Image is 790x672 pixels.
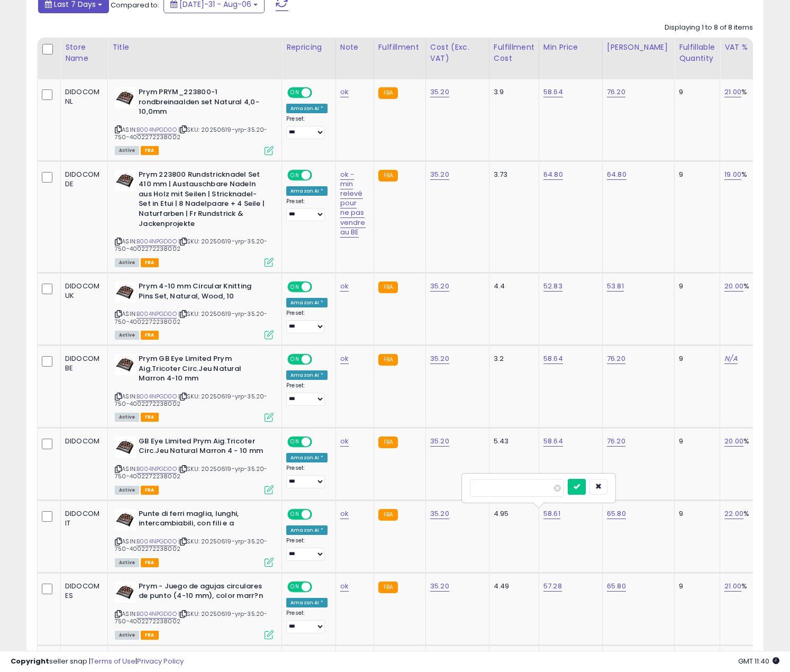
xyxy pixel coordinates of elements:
[724,169,741,180] a: 19.00
[288,283,302,292] span: ON
[137,310,177,319] a: B004NPGD0O
[543,42,598,53] div: Min Price
[286,42,331,53] div: Repricing
[137,125,177,134] a: B004NPGD0O
[137,237,177,246] a: B004NPGD0O
[607,436,625,447] a: 76.20
[738,656,779,666] span: 2025-08-14 11:40 GMT
[288,510,302,519] span: ON
[137,465,177,474] a: B004NPGD0O
[378,509,398,521] small: FBA
[288,355,302,364] span: ON
[115,392,267,408] span: | SKU: 20250619-yrp-35.20-750-4002272238002
[340,87,349,97] a: ok
[378,582,398,593] small: FBA
[115,258,139,267] span: All listings currently available for purchase on Amazon
[607,42,670,53] div: [PERSON_NAME]
[311,355,328,364] span: OFF
[378,42,421,53] div: Fulfillment
[430,581,449,592] a: 35.20
[115,582,136,603] img: 41kYWKO3Q6L._SL40_.jpg
[607,353,625,364] a: 76.20
[607,581,626,592] a: 65.80
[679,42,715,64] div: Fulfillable Quantity
[543,87,563,97] a: 58.64
[607,508,626,519] a: 65.80
[115,310,267,325] span: | SKU: 20250619-yrp-35.20-750-4002272238002
[115,486,139,495] span: All listings currently available for purchase on Amazon
[115,146,139,155] span: All listings currently available for purchase on Amazon
[378,437,398,448] small: FBA
[679,509,712,519] div: 9
[141,331,159,340] span: FBA
[340,169,366,238] a: ok - min relevé pour ne pas vendre au BE
[430,508,449,519] a: 35.20
[115,125,267,141] span: | SKU: 20250619-yrp-35.20-750-4002272238002
[139,354,267,386] b: Prym GB Eye Limited Prym Aig.Tricoter Circ.Jeu Natural Marron 4-10 mm
[286,465,328,488] div: Preset:
[430,353,449,364] a: 35.20
[679,437,712,446] div: 9
[724,581,741,592] a: 21.00
[378,281,398,293] small: FBA
[115,610,267,625] span: | SKU: 20250619-yrp-35.20-750-4002272238002
[724,42,779,53] div: VAT %
[288,170,302,179] span: ON
[724,170,775,179] div: %
[286,104,328,113] div: Amazon AI *
[286,525,328,535] div: Amazon AI *
[724,508,743,519] a: 22.00
[679,582,712,591] div: 9
[286,198,328,222] div: Preset:
[115,509,274,566] div: ASIN:
[115,465,267,480] span: | SKU: 20250619-yrp-35.20-750-4002272238002
[494,42,534,64] div: Fulfillment Cost
[288,582,302,591] span: ON
[543,169,563,180] a: 64.80
[311,88,328,97] span: OFF
[286,186,328,196] div: Amazon AI *
[65,437,99,446] div: DIDOCOM
[340,508,349,519] a: ok
[286,598,328,607] div: Amazon AI *
[378,170,398,181] small: FBA
[543,581,562,592] a: 57.28
[494,281,531,291] div: 4.4
[724,582,775,591] div: %
[311,437,328,446] span: OFF
[494,87,531,97] div: 3.9
[115,631,139,640] span: All listings currently available for purchase on Amazon
[543,508,560,519] a: 58.61
[65,281,99,301] div: DIDOCOM UK
[724,281,743,292] a: 20.00
[137,537,177,546] a: B004NPGD0O
[65,87,99,106] div: DIDOCOM NL
[286,370,328,380] div: Amazon AI *
[311,283,328,292] span: OFF
[340,353,349,364] a: ok
[724,436,743,447] a: 20.00
[11,657,184,667] div: seller snap | |
[286,298,328,307] div: Amazon AI *
[724,87,741,97] a: 21.00
[286,610,328,633] div: Preset:
[115,87,136,108] img: 41kYWKO3Q6L._SL40_.jpg
[115,170,274,266] div: ASIN:
[430,281,449,292] a: 35.20
[139,437,267,459] b: GB Eye Limited Prym Aig.Tricoter Circ.Jeu Natural Marron 4 - 10 mm
[286,382,328,406] div: Preset:
[115,437,136,458] img: 41kYWKO3Q6L._SL40_.jpg
[311,510,328,519] span: OFF
[286,453,328,462] div: Amazon AI *
[115,170,136,191] img: 41kYWKO3Q6L._SL40_.jpg
[141,258,159,267] span: FBA
[137,392,177,401] a: B004NPGD0O
[543,353,563,364] a: 58.64
[378,354,398,366] small: FBA
[11,656,49,666] strong: Copyright
[139,582,267,604] b: Prym - Juego de agujas circulares de punto (4-10 mm), color marr?n
[65,42,103,64] div: Store Name
[430,436,449,447] a: 35.20
[141,631,159,640] span: FBA
[543,281,562,292] a: 52.83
